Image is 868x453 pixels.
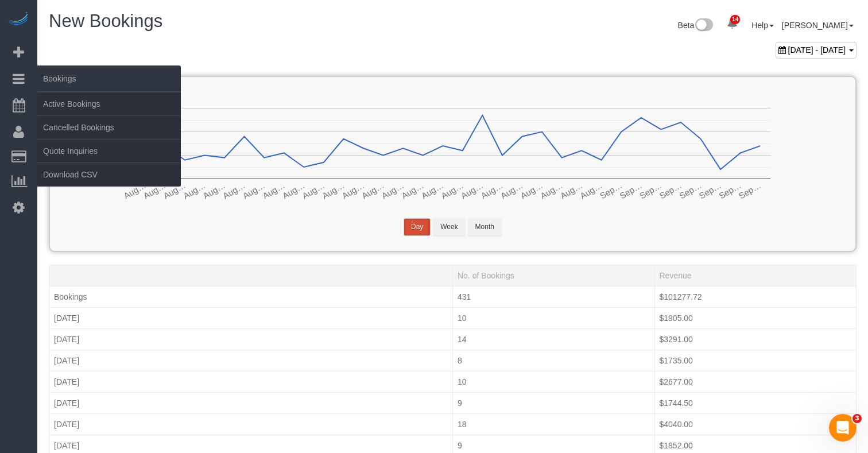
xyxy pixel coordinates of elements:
td: 14 [453,328,655,350]
td: [DATE] [49,350,453,371]
img: New interface [694,18,713,33]
td: $4040.00 [654,413,857,435]
td: Bookings [49,286,453,307]
td: $1744.50 [654,392,857,413]
td: [DATE] [49,307,453,328]
a: Cancelled Bookings [37,116,181,139]
a: Beta [678,21,714,30]
td: $1735.00 [654,350,857,371]
button: Month [468,218,502,236]
a: 14 [721,11,743,37]
ul: Bookings [37,92,181,187]
td: $101277.72 [654,286,857,307]
td: 18 [453,413,655,435]
iframe: Intercom live chat [829,414,857,442]
td: $3291.00 [654,328,857,350]
td: $1905.00 [654,307,857,328]
td: [DATE] [49,371,453,392]
td: 431 [453,286,655,307]
span: New Bookings [49,11,162,31]
td: 10 [453,307,655,328]
td: 10 [453,371,655,392]
a: Download CSV [37,163,181,186]
td: 8 [453,350,655,371]
td: No. of Bookings [453,265,655,286]
td: Revenue [654,265,857,286]
td: [DATE] [49,328,453,350]
td: $2677.00 [654,371,857,392]
td: [DATE] [49,413,453,435]
td: 9 [453,392,655,413]
img: Automaid Logo [7,11,30,28]
svg: A chart. [61,86,844,201]
button: Week [433,218,465,236]
span: 14 [730,15,740,24]
a: Active Bookings [37,92,181,115]
span: [DATE] - [DATE] [788,45,846,55]
a: Help [751,21,774,30]
span: Bookings [37,65,181,92]
button: Day [404,218,431,236]
a: Quote Inquiries [37,140,181,162]
a: [PERSON_NAME] [782,21,854,30]
td: [DATE] [49,392,453,413]
span: 3 [852,414,862,423]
